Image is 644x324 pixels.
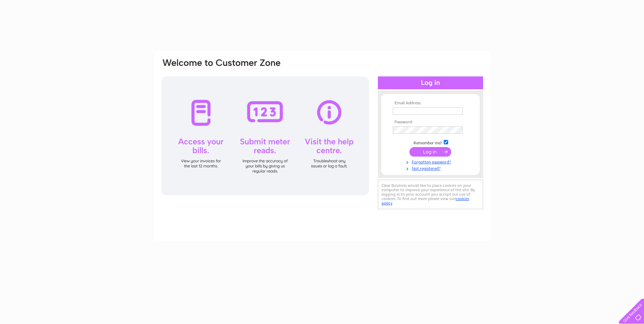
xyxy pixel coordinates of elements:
[393,165,470,171] a: Not registered?
[391,101,470,106] th: Email Address:
[378,180,483,209] div: Clear Business would like to place cookies on your computer to improve your experience of the sit...
[391,139,470,146] td: Remember me?
[382,196,469,205] a: cookies policy
[409,147,451,157] input: Submit
[391,120,470,125] th: Password:
[393,158,470,165] a: Forgotten password?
